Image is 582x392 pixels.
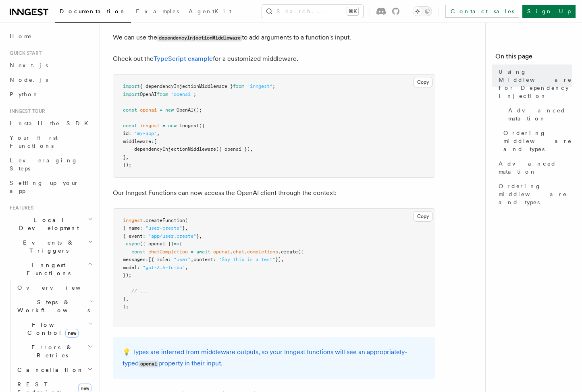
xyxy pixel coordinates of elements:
span: , [250,146,253,152]
span: Using Middleware for Dependency Injection [499,68,572,100]
span: openai [140,107,157,113]
kbd: ⌘K [347,7,358,15]
span: , [191,257,193,262]
a: Using Middleware for Dependency Injection [495,64,572,103]
span: from [157,91,168,97]
span: { [179,241,182,247]
span: inngest [140,123,160,129]
span: .create [278,249,298,255]
a: Setting up your app [6,176,95,198]
a: Examples [131,2,184,22]
span: inngest [123,218,143,223]
span: const [123,107,137,113]
span: Your first Functions [10,135,58,149]
span: .createFunction [143,218,185,223]
span: OpenAI [177,107,193,113]
code: openai [139,361,158,367]
span: middleware [123,139,151,144]
span: from [233,83,244,89]
a: Your first Functions [6,131,95,153]
span: dependencyInjectionMiddleware [134,146,216,152]
span: Leveraging Steps [10,157,78,172]
span: Ordering middleware and types [499,182,572,206]
span: 'openai' [171,91,193,97]
button: Events & Triggers [6,235,95,258]
span: Inngest Functions [6,261,87,277]
button: Inngest Functions [6,258,95,280]
a: Python [6,87,95,102]
span: , [157,131,160,136]
button: Toggle dark mode [413,6,432,16]
span: Setting up your app [10,180,79,194]
span: , [199,233,202,239]
span: chat [233,249,244,255]
a: Contact sales [445,5,519,18]
span: . [244,249,247,255]
span: { event [123,233,143,239]
span: ({ [298,249,303,255]
a: Ordering middleware and types [500,126,572,156]
span: Node.js [10,77,48,83]
span: }); [123,162,131,168]
span: ({ openai }) [140,241,174,247]
span: "Say this is a test" [219,257,275,262]
button: Local Development [6,213,95,235]
h4: On this page [495,52,572,64]
span: : [151,139,154,144]
span: : [140,225,143,231]
span: , [281,257,284,262]
span: : [168,257,171,262]
span: const [131,249,145,255]
span: Ordering middleware and types [503,129,572,153]
span: new [165,107,174,113]
span: , [185,265,188,270]
p: We can use the to add arguments to a function's input. [113,32,435,44]
span: Cancellation [14,366,84,374]
span: = [162,123,165,129]
p: 💡 Types are inferred from middleware outputs, so your Inngest functions will see an appropriately... [123,346,426,369]
span: const [123,123,137,129]
span: Examples [136,8,179,15]
span: }] [275,257,281,262]
span: async [126,241,140,247]
span: Quick start [6,50,42,56]
span: Install the SDK [10,120,93,127]
span: chatCompletion [148,249,188,255]
span: ; [193,91,196,97]
span: (); [193,107,202,113]
a: Overview [14,280,95,295]
span: model [123,265,137,270]
span: // ... [131,288,148,294]
span: Advanced mutation [508,106,572,122]
span: ] [123,154,126,160]
a: Documentation [55,2,131,23]
span: openai [213,249,230,255]
span: await [196,249,210,255]
button: Flow Controlnew [14,317,95,340]
span: "user-create" [145,225,182,231]
span: ( [185,218,188,223]
span: : [145,257,148,262]
a: Node.js [6,73,95,87]
button: Copy [414,211,432,222]
span: Overview [17,284,100,291]
span: : [213,257,216,262]
span: = [191,249,193,255]
button: Errors & Retries [14,340,95,363]
span: content [193,257,213,262]
a: Advanced mutation [505,103,572,126]
span: "gpt-3.5-turbo" [143,265,185,270]
span: id [123,131,129,136]
span: : [137,265,140,270]
span: . [230,249,233,255]
code: dependencyInjectionMiddleware [157,35,242,41]
span: completions [247,249,278,255]
span: "user" [174,257,191,262]
span: new [168,123,177,129]
span: = [160,107,162,113]
span: ({ [199,123,205,129]
span: { dependencyInjectionMiddleware } [140,83,233,89]
span: Advanced mutation [499,160,572,176]
span: : [129,131,131,136]
span: }); [123,272,131,278]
